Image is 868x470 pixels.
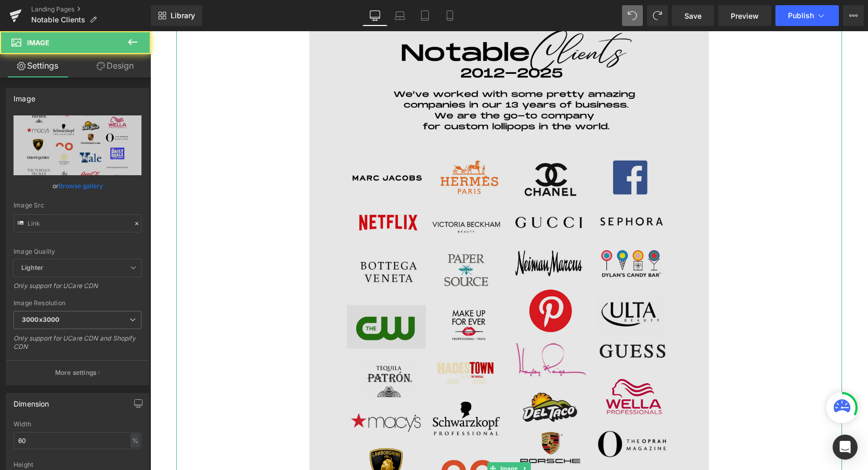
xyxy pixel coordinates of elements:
a: Desktop [362,5,387,26]
a: Laptop [387,5,412,26]
span: Notable Clients [31,16,85,24]
a: Expand / Collapse [370,431,381,443]
button: Publish [775,5,839,26]
span: Preview [731,10,759,21]
div: or [14,180,141,191]
span: Save [684,10,702,21]
input: Link [14,214,141,232]
b: Lighter [21,264,43,271]
div: Image Resolution [14,299,141,307]
button: More [843,5,864,26]
div: Only support for UCare CDN [14,282,141,297]
div: Image [14,88,35,103]
div: Image Src [14,202,141,209]
p: More settings [55,368,97,377]
a: Browse gallery [59,177,103,195]
a: Mobile [437,5,462,26]
button: Undo [622,5,643,26]
div: Dimension [14,394,49,408]
a: Landing Pages [31,5,151,14]
a: Tablet [412,5,437,26]
div: Only support for UCare CDN and Shopify CDN [14,334,141,358]
div: Width [14,421,141,428]
b: 3000x3000 [22,316,59,323]
span: Image [27,38,49,47]
div: Height [14,461,141,468]
span: Publish [788,11,814,20]
a: New Library [151,5,202,26]
div: Image Quality [14,248,141,255]
button: More settings [6,360,149,385]
a: Preview [718,5,771,26]
button: Redo [647,5,668,26]
a: Design [77,54,153,77]
div: % [131,434,140,448]
input: auto [14,432,141,449]
div: Open Intercom Messenger [833,435,858,460]
span: Library [171,11,195,20]
span: Image [348,431,370,443]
